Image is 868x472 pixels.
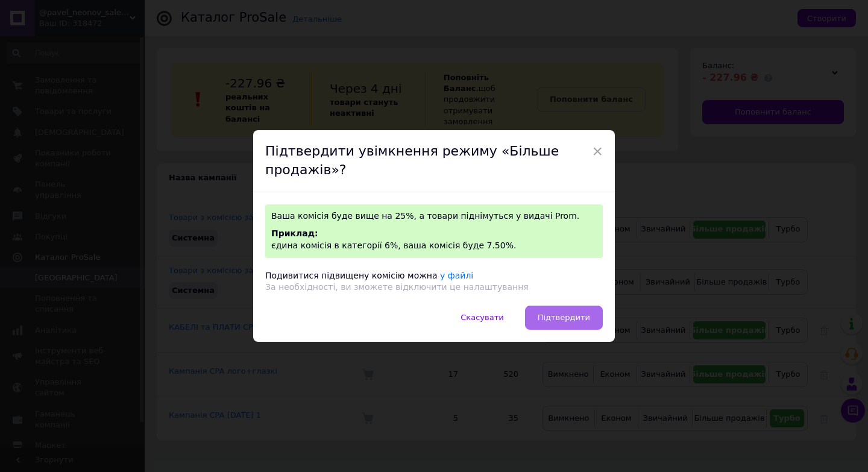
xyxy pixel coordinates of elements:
[538,313,590,322] span: Підтвердити
[253,130,615,192] div: Підтвердити увімкнення режиму «Більше продажів»?
[448,306,516,330] button: Скасувати
[592,141,603,162] span: ×
[271,228,318,238] span: Приклад:
[271,241,516,250] span: єдина комісія в категорії 6%, ваша комісія буде 7.50%.
[265,282,529,292] span: За необхідності, ви зможете відключити це налаштування
[461,313,503,322] span: Скасувати
[271,211,579,221] span: Ваша комісія буде вище на 25%, а товари піднімуться у видачі Prom.
[440,271,473,280] a: у файлі
[265,271,438,280] span: Подивитися підвищену комісію можна
[525,306,603,330] button: Підтвердити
